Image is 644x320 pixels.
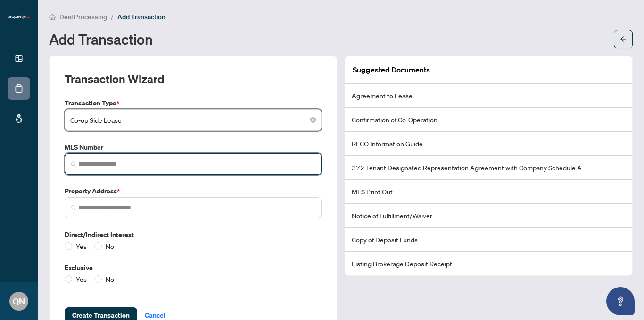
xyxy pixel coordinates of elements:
span: Yes [72,274,91,284]
span: Add Transaction [117,13,165,21]
li: RECO Information Guide [345,132,632,156]
span: No [102,274,118,284]
span: Co-op Side Lease [70,111,316,129]
span: arrow-left [620,36,627,42]
label: Exclusive [65,263,322,273]
span: close-circle [310,117,316,123]
h2: Transaction Wizard [65,72,164,87]
li: Confirmation of Co-Operation [345,108,632,132]
label: Transaction Type [65,98,322,108]
img: search_icon [71,205,76,210]
h1: Add Transaction [49,32,153,47]
span: QN [13,295,25,308]
li: / [111,11,114,22]
span: Yes [72,241,91,251]
li: MLS Print Out [345,180,632,204]
span: home [49,14,56,20]
label: Property Address [65,186,322,196]
li: 372 Tenant Designated Representation Agreement with Company Schedule A [345,156,632,180]
li: Copy of Deposit Funds [345,228,632,252]
article: Suggested Documents [353,64,430,76]
span: Deal Processing [59,13,107,21]
label: Direct/Indirect Interest [65,230,322,240]
label: MLS Number [65,142,322,152]
span: No [102,241,118,251]
li: Listing Brokerage Deposit Receipt [345,252,632,275]
img: logo [8,14,30,20]
button: Open asap [606,287,635,315]
li: Agreement to Lease [345,84,632,108]
li: Notice of Fulfillment/Waiver [345,204,632,228]
img: search_icon [71,161,76,167]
